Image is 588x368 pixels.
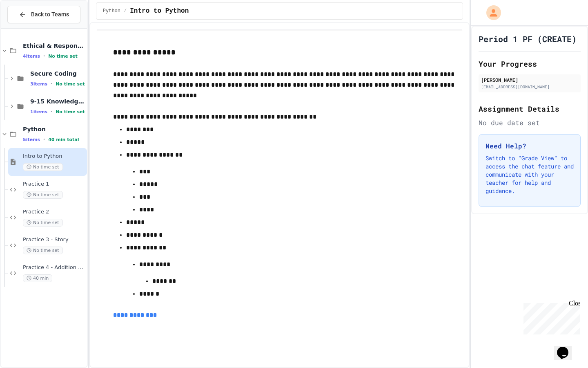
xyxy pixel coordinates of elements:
[31,10,69,19] span: Back to Teams
[23,126,85,133] span: Python
[520,300,580,334] iframe: chat widget
[481,76,578,83] div: [PERSON_NAME]
[30,109,47,114] span: 1 items
[124,8,127,14] span: /
[43,53,45,59] span: •
[30,70,85,77] span: Secure Coding
[7,6,80,23] button: Back to Teams
[51,108,52,115] span: •
[130,6,189,16] span: Intro to Python
[43,136,45,143] span: •
[23,54,40,59] span: 4 items
[103,8,120,14] span: Python
[478,3,503,22] div: My Account
[23,264,85,271] span: Practice 4 - Addition Calculator
[479,33,577,45] h1: Period 1 PF (CREATE)
[3,3,56,52] div: Chat with us now!Close
[479,103,581,114] h2: Assignment Details
[479,58,581,70] h2: Your Progress
[486,141,574,151] h3: Need Help?
[23,181,85,188] span: Practice 1
[56,109,85,114] span: No time set
[23,236,85,243] span: Practice 3 - Story
[30,81,47,87] span: 3 items
[479,118,581,128] div: No due date set
[23,163,63,171] span: No time set
[48,137,79,142] span: 40 min total
[30,98,85,105] span: 9-15 Knowledge Check
[23,247,63,254] span: No time set
[23,42,85,49] span: Ethical & Responsible Coding Practice
[23,209,85,215] span: Practice 2
[51,81,52,87] span: •
[23,219,63,227] span: No time set
[481,84,578,90] div: [EMAIL_ADDRESS][DOMAIN_NAME]
[56,81,85,87] span: No time set
[486,154,574,195] p: Switch to "Grade View" to access the chat feature and communicate with your teacher for help and ...
[48,54,78,59] span: No time set
[23,274,52,282] span: 40 min
[23,191,63,199] span: No time set
[554,335,580,360] iframe: chat widget
[23,153,85,160] span: Intro to Python
[23,137,40,142] span: 5 items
